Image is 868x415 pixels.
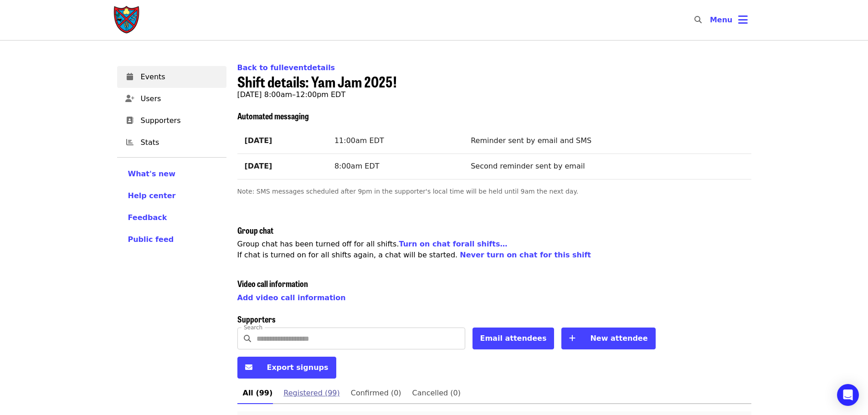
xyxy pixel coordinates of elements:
span: All (99) [243,387,273,400]
span: Email attendees [480,334,547,343]
td: Reminder sent by email and SMS [463,128,751,154]
a: Registered (99) [278,382,345,404]
a: Turn on chat forall shifts… [399,240,508,248]
i: search icon [244,334,251,343]
span: Help center [128,191,176,200]
strong: [DATE] [245,136,272,145]
span: Supporters [237,313,276,325]
span: Events [141,72,219,82]
img: Society of St. Andrew - Home [113,5,141,35]
span: Note: SMS messages scheduled after 9pm in the supporter's local time will be held until 9am the n... [237,188,579,195]
label: Search [244,325,262,330]
button: Email attendees [473,328,555,349]
span: 11:00am EDT [334,136,384,145]
input: Search [707,9,714,31]
span: Public feed [128,235,174,244]
div: Open Intercom Messenger [837,384,859,406]
button: Toggle account menu [703,9,755,31]
i: plus icon [569,334,575,343]
i: address-book icon [126,116,134,125]
button: Never turn on chat for this shift [460,250,591,261]
p: [DATE] 8:00am–12:00pm EDT [237,89,751,100]
a: Confirmed (0) [345,382,407,404]
i: calendar icon [127,72,133,81]
span: Supporters [141,115,219,126]
span: Users [141,93,219,104]
span: Video call information [237,277,308,289]
i: bars icon [738,13,748,26]
a: Back to fulleventdetails [237,63,335,72]
span: Automated messaging [237,110,309,122]
span: New attendee [590,334,647,343]
a: Feedback [128,212,216,223]
a: Events [117,66,226,88]
span: Menu [710,15,733,24]
a: Supporters [117,110,226,132]
span: Registered (99) [283,387,339,400]
span: Feedback [128,213,167,222]
button: New attendee [561,328,655,349]
span: Confirmed (0) [351,387,401,400]
a: Public feed [128,234,216,245]
span: Group chat has been turned off for all shifts . If chat is turned on for all shifts again, a chat... [237,240,591,259]
i: chart-bar icon [126,138,134,147]
span: What's new [128,169,176,178]
a: Add video call information [237,293,346,302]
i: user-plus icon [125,94,134,103]
strong: [DATE] [245,162,272,170]
a: Users [117,88,226,110]
span: Cancelled (0) [412,387,461,400]
i: envelope icon [245,363,252,372]
span: Group chat [237,224,273,236]
a: Help center [128,190,216,201]
i: search icon [694,15,702,24]
button: Export signups [237,357,336,379]
a: Cancelled (0) [407,382,466,404]
span: Shift details: Yam Jam 2025! [237,71,397,92]
td: Second reminder sent by email [463,154,751,179]
a: Stats [117,132,226,154]
a: What's new [128,169,216,179]
input: Search [257,328,465,349]
a: All (99) [237,382,278,404]
span: 8:00am EDT [334,162,380,170]
span: Stats [141,137,219,148]
span: Export signups [267,363,329,372]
